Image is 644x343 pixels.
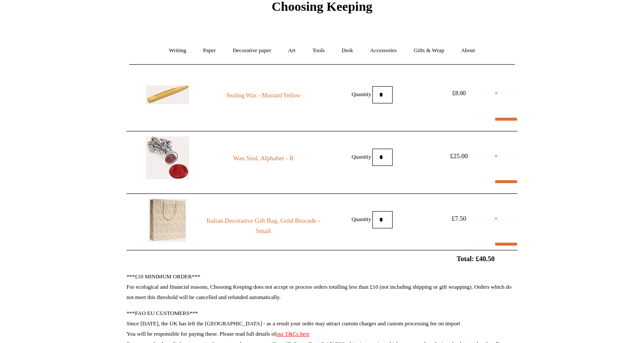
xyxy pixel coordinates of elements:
a: Paper [195,39,224,62]
a: Accessories [362,39,405,62]
a: Writing [161,39,194,62]
a: Tools [305,39,333,62]
p: ***£10 MINIMUM ORDER*** For ecological and financial reasons, Choosing Keeping does not accept or... [127,271,517,302]
label: Quantity [352,153,372,159]
a: Choosing Keeping [272,6,372,12]
label: Quantity [352,215,372,222]
a: Decorative paper [225,39,279,62]
div: £8.00 [440,88,478,99]
img: Italian Decorative Gift Bag, Gold Brocade - Small [149,199,186,242]
a: Desk [334,39,361,62]
a: Art [280,39,303,62]
a: × [495,88,498,99]
div: £25.00 [440,151,478,161]
a: × [494,151,498,161]
a: About [453,39,483,62]
img: Wax Seal, Alphabet - R [146,137,189,179]
a: Gifts & Wrap [406,39,452,62]
div: £7.50 [440,213,478,224]
label: Quantity [352,90,372,97]
a: our T&Cs here [276,331,310,337]
h2: Total: £40.50 [107,255,537,263]
a: Wax Seal, Alphabet - R [205,153,322,163]
a: Italian Decorative Gift Bag, Gold Brocade - Small [205,215,322,236]
a: × [494,213,498,224]
img: Sealing Wax - Mustard Yellow [146,85,189,104]
a: Sealing Wax - Mustard Yellow [205,90,322,101]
